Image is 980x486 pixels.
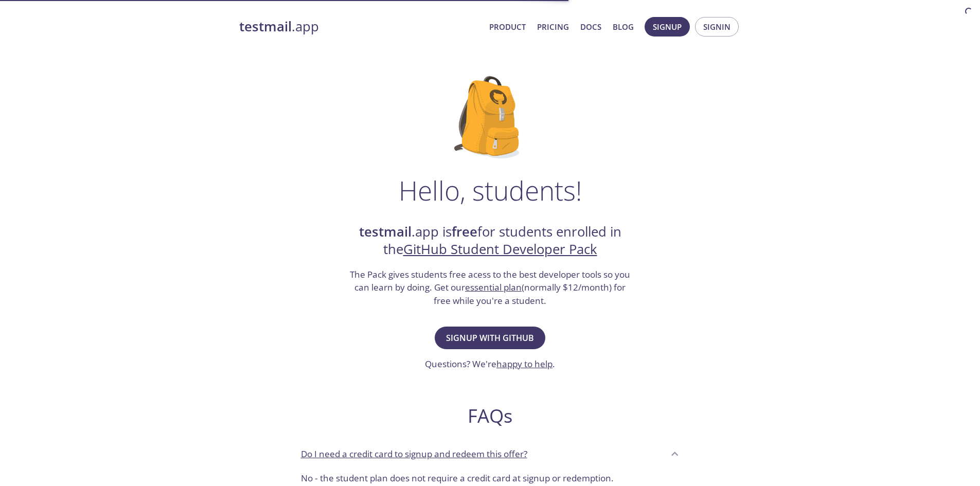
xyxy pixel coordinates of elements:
a: Product [489,20,526,33]
strong: testmail [239,17,292,35]
p: Do I need a credit card to signup and redeem this offer? [301,447,527,461]
a: happy to help [496,358,553,370]
h3: Questions? We're . [425,357,555,371]
a: GitHub Student Developer Pack [403,240,597,258]
div: Do I need a credit card to signup and redeem this offer? [293,440,688,467]
strong: testmail [359,223,412,241]
span: Signin [703,20,730,33]
span: Signup with GitHub [446,331,534,345]
h1: Hello, students! [399,175,582,206]
a: essential plan [465,281,522,293]
button: Signup with GitHub [435,327,545,349]
a: Blog [613,20,634,33]
h2: .app is for students enrolled in the [349,223,632,259]
h2: FAQs [293,404,688,427]
a: Pricing [537,20,569,33]
strong: free [452,223,477,241]
a: testmail.app [239,18,481,35]
button: Signin [695,17,739,37]
img: github-student-backpack.png [454,76,526,158]
button: Signup [645,17,690,37]
h3: The Pack gives students free acess to the best developer tools so you can learn by doing. Get our... [349,268,632,308]
a: Docs [580,20,601,33]
span: Signup [653,20,682,33]
p: No - the student plan does not require a credit card at signup or redemption. [301,472,680,485]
